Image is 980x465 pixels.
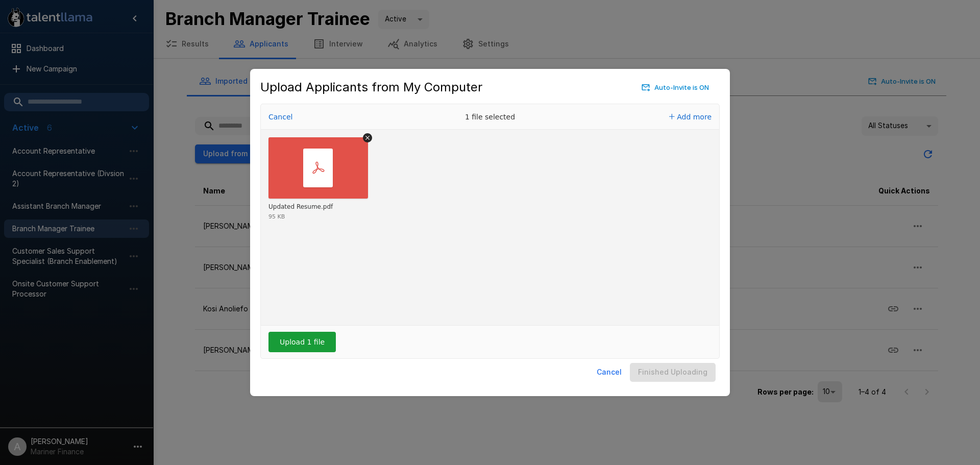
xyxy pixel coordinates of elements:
button: Auto-Invite is ON [640,80,712,95]
div: Updated Resume.pdf [268,203,333,211]
h5: Upload Applicants from My Computer [260,79,482,95]
button: Upload 1 file [268,332,336,352]
button: Cancel [593,363,626,382]
button: Remove file [363,133,372,142]
div: Uppy Dashboard [260,104,720,359]
div: 1 file selected [413,104,567,130]
span: Add more [677,113,712,121]
button: Add more files [665,110,716,124]
button: Cancel [265,110,296,124]
div: 95 KB [268,214,285,219]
